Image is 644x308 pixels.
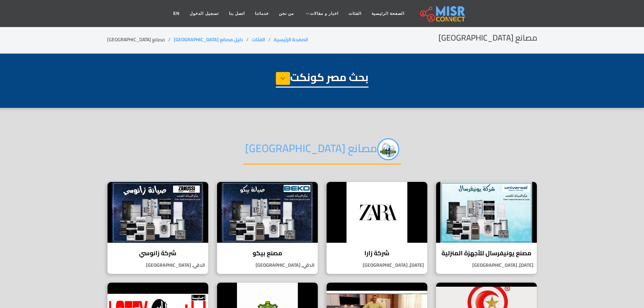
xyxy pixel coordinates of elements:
[243,138,401,165] h2: مصانع [GEOGRAPHIC_DATA]
[276,71,368,88] h1: بحث مصر كونكت
[274,7,299,20] a: من نحن
[438,33,537,43] h2: مصانع [GEOGRAPHIC_DATA]
[108,182,208,243] img: شركة زانوسي
[420,5,465,22] img: main.misr_connect
[274,35,308,44] a: الصفحة الرئيسية
[185,7,223,20] a: تسجيل الدخول
[217,262,318,269] p: الدقي, [GEOGRAPHIC_DATA]
[436,262,537,269] p: [DATE], [GEOGRAPHIC_DATA]
[168,7,185,20] a: EN
[332,250,422,257] h4: شركة زارا
[322,182,432,275] a: شركة زارا شركة زارا [DATE], [GEOGRAPHIC_DATA]
[327,262,427,269] p: [DATE], [GEOGRAPHIC_DATA]
[224,7,250,20] a: اتصل بنا
[252,35,265,44] a: الفئات
[327,182,427,243] img: شركة زارا
[213,182,322,275] a: مصنع بيكو مصنع بيكو الدقي, [GEOGRAPHIC_DATA]
[432,182,541,275] a: مصنع يونيفرسال للأجهزة المنزلية مصنع يونيفرسال للأجهزة المنزلية [DATE], [GEOGRAPHIC_DATA]
[250,7,274,20] a: خدماتنا
[377,138,399,160] img: EmoC8BExvHL9rYvGYssx.png
[436,182,537,243] img: مصنع يونيفرسال للأجهزة المنزلية
[299,7,343,20] a: اخبار و مقالات
[441,250,532,257] h4: مصنع يونيفرسال للأجهزة المنزلية
[222,250,313,257] h4: مصنع بيكو
[107,36,174,43] li: مصانع [GEOGRAPHIC_DATA]
[217,182,318,243] img: مصنع بيكو
[108,262,208,269] p: الدقي, [GEOGRAPHIC_DATA]
[366,7,409,20] a: الصفحة الرئيسية
[343,7,366,20] a: الفئات
[113,250,203,257] h4: شركة زانوسي
[103,182,213,275] a: شركة زانوسي شركة زانوسي الدقي, [GEOGRAPHIC_DATA]
[310,10,338,17] span: اخبار و مقالات
[174,35,243,44] a: دليل مصانع [GEOGRAPHIC_DATA]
